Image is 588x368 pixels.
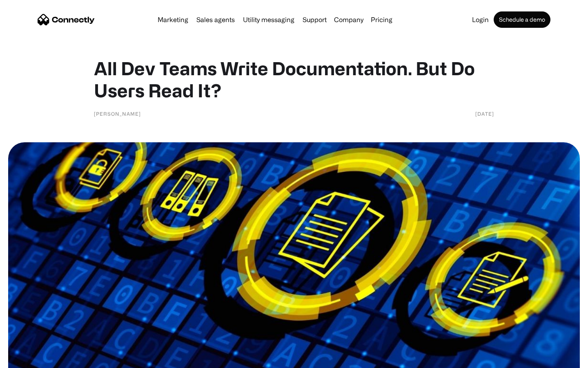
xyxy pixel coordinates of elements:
[367,16,396,23] a: Pricing
[494,11,550,28] a: Schedule a demo
[8,354,49,365] aside: Language selected: English
[16,354,49,365] ul: Language list
[299,16,330,23] a: Support
[154,16,192,23] a: Marketing
[94,110,141,118] div: [PERSON_NAME]
[475,110,494,118] div: [DATE]
[469,16,492,23] a: Login
[240,16,298,23] a: Utility messaging
[193,16,238,23] a: Sales agents
[94,57,494,101] h1: All Dev Teams Write Documentation. But Do Users Read It?
[334,14,363,25] div: Company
